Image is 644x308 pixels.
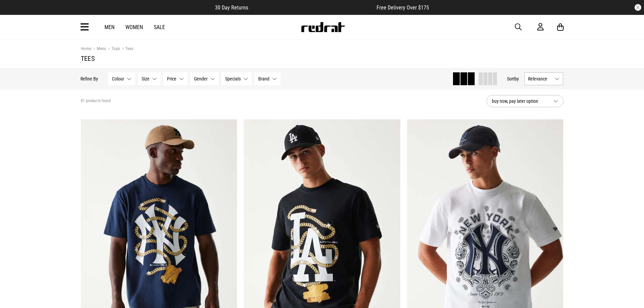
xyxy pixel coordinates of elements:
[81,46,91,51] a: Home
[167,76,177,81] span: Price
[215,4,248,11] span: 30 Day Returns
[194,76,208,81] span: Gender
[154,24,165,30] a: Sale
[222,72,252,85] button: Specials
[225,76,241,81] span: Specials
[125,24,143,30] a: Women
[81,76,98,81] p: Refine By
[515,76,519,81] span: by
[112,76,124,81] span: Colour
[104,24,115,30] a: Men
[164,72,188,85] button: Price
[106,46,120,52] a: Tops
[109,72,136,85] button: Colour
[91,46,106,52] a: Mens
[507,75,519,83] button: Sortby
[120,46,134,52] a: Tees
[138,72,161,85] button: Size
[486,95,564,107] button: buy now, pay later option
[81,98,111,104] span: 81 products found
[259,76,270,81] span: Brand
[142,76,150,81] span: Size
[525,72,564,85] button: Relevance
[528,76,552,81] span: Relevance
[81,54,564,63] h1: Tees
[301,22,345,32] img: Redrat logo
[377,4,429,11] span: Free Delivery Over $175
[191,72,219,85] button: Gender
[492,97,548,105] span: buy now, pay later option
[255,72,281,85] button: Brand
[262,4,363,11] iframe: Customer reviews powered by Trustpilot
